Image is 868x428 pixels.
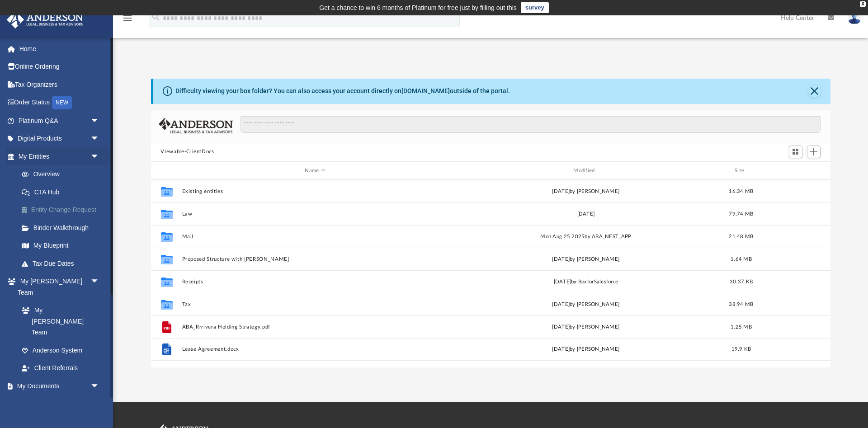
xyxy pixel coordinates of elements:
[729,212,753,216] span: 79.74 MB
[521,2,549,13] a: survey
[182,234,448,240] button: Mail
[319,2,517,13] div: Get a chance to win 6 months of Platinum for free just by filling out this
[789,146,802,158] button: Switch to Grid View
[453,346,719,354] div: [DATE] by [PERSON_NAME]
[13,301,104,342] a: My [PERSON_NAME] Team
[453,233,719,241] div: Mon Aug 25 2025 by ABA_NEST_APP
[13,254,113,273] a: Tax Due Dates
[90,147,108,166] span: arrow_drop_down
[453,255,719,263] div: [DATE] by [PERSON_NAME]
[13,183,113,201] a: CTA Hub
[731,347,751,352] span: 19.9 KB
[763,167,826,175] div: id
[182,347,448,353] button: Lease Agreement.docx
[13,341,108,359] a: Anderson System
[182,279,448,285] button: Receipts
[6,112,113,130] a: Platinum Q&Aarrow_drop_down
[6,273,108,301] a: My [PERSON_NAME] Teamarrow_drop_down
[160,148,214,156] button: Viewable-ClientDocs
[13,395,104,413] a: Box
[13,359,108,377] a: Client Referrals
[13,201,113,219] a: Entity Change Request
[6,40,113,58] a: Home
[6,58,113,76] a: Online Ordering
[6,130,113,148] a: Digital Productsarrow_drop_down
[453,188,719,196] div: [DATE] by [PERSON_NAME]
[401,87,450,94] a: [DOMAIN_NAME]
[6,147,113,165] a: My Entitiesarrow_drop_down
[731,257,752,262] span: 1.64 MB
[182,188,448,194] button: Existing entities
[90,130,108,148] span: arrow_drop_down
[731,325,752,329] span: 1.25 MB
[90,273,108,291] span: arrow_drop_down
[808,85,821,98] button: Close
[155,167,177,175] div: id
[90,377,108,395] span: arrow_drop_down
[175,86,510,96] div: Difficulty viewing your box folder? You can also access your account directly on outside of the p...
[181,167,448,175] div: Name
[122,13,133,24] i: menu
[4,11,86,28] img: Anderson Advisors Platinum Portal
[729,302,753,307] span: 38.94 MB
[151,12,161,22] i: search
[52,96,72,109] div: NEW
[122,17,133,24] a: menu
[729,279,752,284] span: 30.37 KB
[90,112,108,130] span: arrow_drop_down
[151,180,830,367] div: grid
[6,377,108,395] a: My Documentsarrow_drop_down
[453,323,719,331] div: [DATE] by [PERSON_NAME]
[13,219,113,237] a: Binder Walkthrough
[848,11,861,24] img: User Pic
[6,75,113,94] a: Tax Organizers
[182,301,448,307] button: Tax
[182,256,448,262] button: Proposed Structure with [PERSON_NAME]
[13,165,113,183] a: Overview
[241,116,820,133] input: Search files and folders
[6,94,113,112] a: Order StatusNEW
[723,167,759,175] div: Size
[729,189,753,194] span: 16.34 MB
[452,167,719,175] div: Modified
[182,324,448,330] button: ABA_Rrrivera Holding Strategy.pdf
[807,146,821,158] button: Add
[860,1,866,7] div: close
[453,278,719,286] div: [DATE] by BoxforSalesforce
[13,237,108,255] a: My Blueprint
[182,211,448,217] button: Law
[453,210,719,218] div: [DATE]
[729,234,753,239] span: 21.48 MB
[453,301,719,309] div: [DATE] by [PERSON_NAME]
